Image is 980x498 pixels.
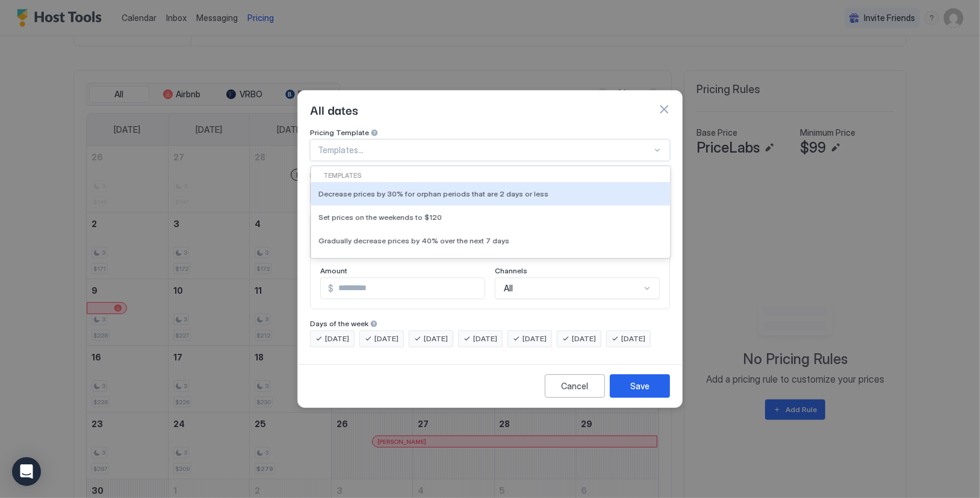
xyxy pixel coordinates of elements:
input: Input Field [333,278,485,299]
span: Gradually decrease prices by 40% over the next 7 days [318,236,509,245]
span: Decrease prices by 30% for orphan periods that are 2 days or less [318,189,548,198]
span: [DATE] [572,333,596,344]
span: [DATE] [473,333,497,344]
button: Cancel [545,374,605,398]
span: All [504,283,513,294]
span: $ [328,283,333,294]
span: Amount [320,266,347,275]
span: Set prices on the weekends to $120 [318,213,442,222]
span: Channels [495,266,527,275]
span: Rule Type [310,171,344,180]
span: [DATE] [424,333,448,344]
span: Days of the week [310,319,368,328]
div: Cancel [562,380,589,392]
span: [DATE] [523,333,547,344]
div: Open Intercom Messenger [12,457,41,486]
div: Templates [316,171,665,181]
button: Save [610,374,670,398]
span: [DATE] [374,333,399,344]
span: All dates [310,100,358,118]
span: [DATE] [621,333,645,344]
span: [DATE] [325,333,349,344]
span: Pricing Template [310,128,369,137]
div: Save [630,380,650,392]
